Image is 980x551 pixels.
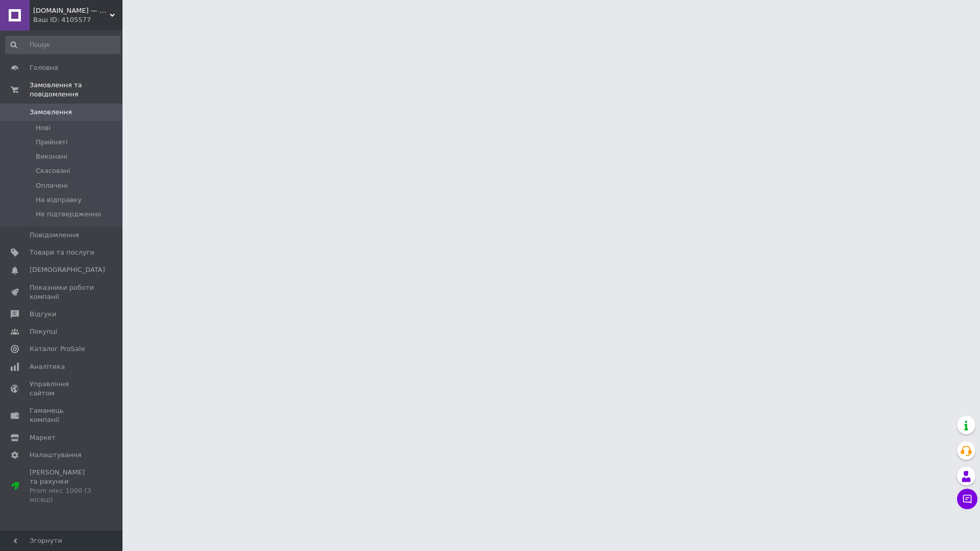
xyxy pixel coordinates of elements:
[5,36,120,54] input: Пошук
[30,468,94,505] span: [PERSON_NAME] та рахунки
[30,344,85,354] span: Каталог ProSale
[30,433,56,442] span: Маркет
[33,6,110,15] span: Рейд.UA — Магазин військових товарів.
[33,15,122,24] div: Ваш ID: 4105577
[36,166,70,176] span: Скасовані
[30,406,94,424] span: Гаманець компанії
[30,486,94,505] div: Prom мікс 1000 (3 місяці)
[30,450,82,460] span: Налаштування
[30,63,58,72] span: Головна
[30,380,94,398] span: Управління сайтом
[30,283,94,302] span: Показники роботи компанії
[30,310,56,319] span: Відгуки
[30,81,122,99] span: Замовлення та повідомлення
[36,210,101,219] span: Не підтвердженно
[36,123,51,133] span: Нові
[30,231,79,240] span: Повідомлення
[30,362,65,371] span: Аналітика
[30,327,57,336] span: Покупці
[30,108,72,117] span: Замовлення
[957,489,977,509] button: Чат з покупцем
[36,195,82,205] span: На відправку
[36,152,67,161] span: Виконані
[36,181,68,190] span: Оплачені
[30,248,94,257] span: Товари та послуги
[36,138,67,147] span: Прийняті
[30,265,105,274] span: [DEMOGRAPHIC_DATA]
